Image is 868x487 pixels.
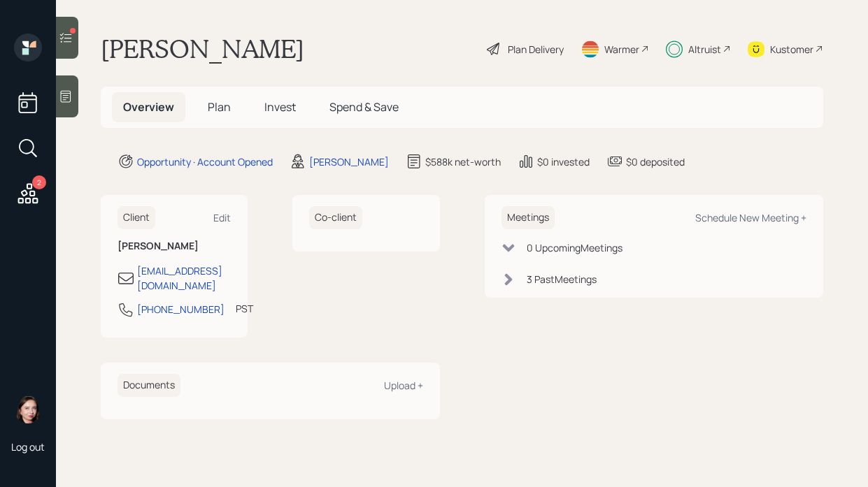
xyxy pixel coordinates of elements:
[236,301,253,316] div: PST
[537,154,590,169] div: $0 invested
[770,42,813,57] div: Kustomer
[264,99,296,115] span: Invest
[501,206,555,229] h6: Meetings
[309,206,362,229] h6: Co-client
[688,42,721,57] div: Altruist
[425,154,501,169] div: $588k net-worth
[14,395,42,423] img: aleksandra-headshot.png
[123,99,174,115] span: Overview
[695,211,806,224] div: Schedule New Meeting +
[118,240,231,252] h6: [PERSON_NAME]
[11,440,45,453] div: Log out
[118,374,180,397] h6: Documents
[213,211,231,224] div: Edit
[527,240,622,255] div: 0 Upcoming Meeting s
[329,99,399,115] span: Spend & Save
[118,206,155,229] h6: Client
[604,42,639,57] div: Warmer
[508,42,564,57] div: Plan Delivery
[527,272,597,286] div: 3 Past Meeting s
[208,99,231,115] span: Plan
[32,175,46,189] div: 2
[137,302,225,317] div: [PHONE_NUMBER]
[309,154,389,169] div: [PERSON_NAME]
[384,379,423,392] div: Upload +
[137,154,273,169] div: Opportunity · Account Opened
[137,263,231,293] div: [EMAIL_ADDRESS][DOMAIN_NAME]
[626,154,685,169] div: $0 deposited
[101,34,304,64] h1: [PERSON_NAME]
